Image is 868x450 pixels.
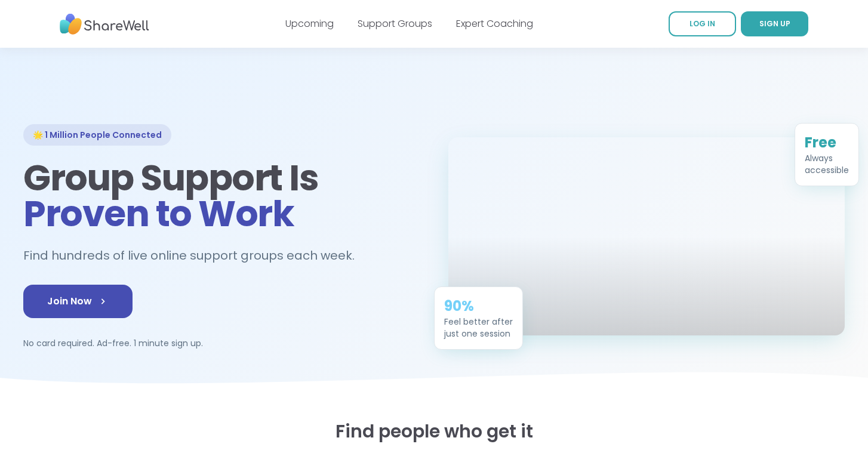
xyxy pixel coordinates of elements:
[444,297,513,316] div: 90%
[60,8,149,41] img: ShareWell Nav Logo
[23,285,133,318] a: Join Now
[23,189,294,239] span: Proven to Work
[690,19,715,29] span: LOG IN
[23,421,845,442] h2: Find people who get it
[285,17,334,30] a: Upcoming
[741,11,808,36] a: SIGN UP
[23,337,420,349] p: No card required. Ad-free. 1 minute sign up.
[456,17,533,30] a: Expert Coaching
[444,316,513,340] div: Feel better after just one session
[669,11,736,36] a: LOG IN
[47,294,109,309] span: Join Now
[358,17,432,30] a: Support Groups
[23,160,420,232] h1: Group Support Is
[23,246,367,266] h2: Find hundreds of live online support groups each week.
[23,124,171,146] div: 🌟 1 Million People Connected
[805,133,849,152] div: Free
[759,19,790,29] span: SIGN UP
[805,152,849,176] div: Always accessible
